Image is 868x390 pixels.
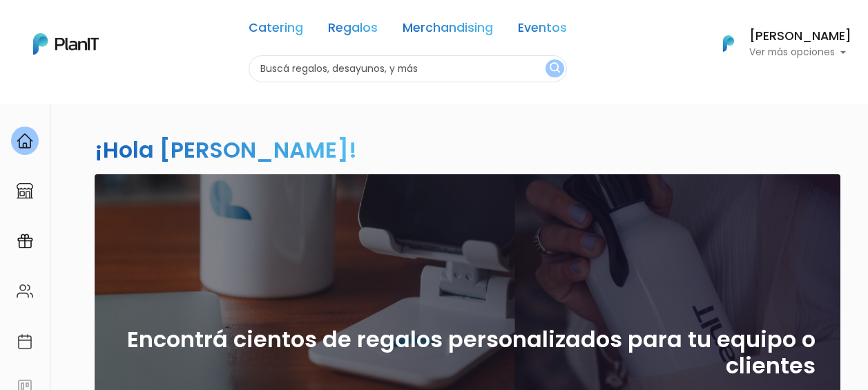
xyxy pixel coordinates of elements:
a: Merchandising [403,22,493,39]
img: marketplace-4ceaa7011d94191e9ded77b95e3339b90024bf715f7c57f8cf31f2d8c509eaba.svg [17,183,33,199]
p: Ver más opciones [749,48,851,57]
img: PlanIt Logo [713,28,744,59]
h6: [PERSON_NAME] [749,30,851,43]
img: search_button-432b6d5273f82d61273b3651a40e1bd1b912527efae98b1b7a1b2c0702e16a8d.svg [550,62,560,75]
h2: ¡Hola [PERSON_NAME]! [95,134,357,165]
img: home-e721727adea9d79c4d83392d1f703f7f8bce08238fde08b1acbfd93340b81755.svg [17,133,33,149]
a: Eventos [518,22,567,39]
input: Buscá regalos, desayunos, y más [249,55,567,82]
img: calendar-87d922413cdce8b2cf7b7f5f62616a5cf9e4887200fb71536465627b3292af00.svg [17,333,33,350]
img: campaigns-02234683943229c281be62815700db0a1741e53638e28bf9629b52c665b00959.svg [17,233,33,250]
h2: Encontrá cientos de regalos personalizados para tu equipo o clientes [119,326,816,380]
img: PlanIt Logo [33,33,99,55]
button: PlanIt Logo [PERSON_NAME] Ver más opciones [705,26,851,62]
a: Catering [249,22,303,39]
a: Regalos [328,22,378,39]
img: people-662611757002400ad9ed0e3c099ab2801c6687ba6c219adb57efc949bc21e19d.svg [17,283,33,299]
